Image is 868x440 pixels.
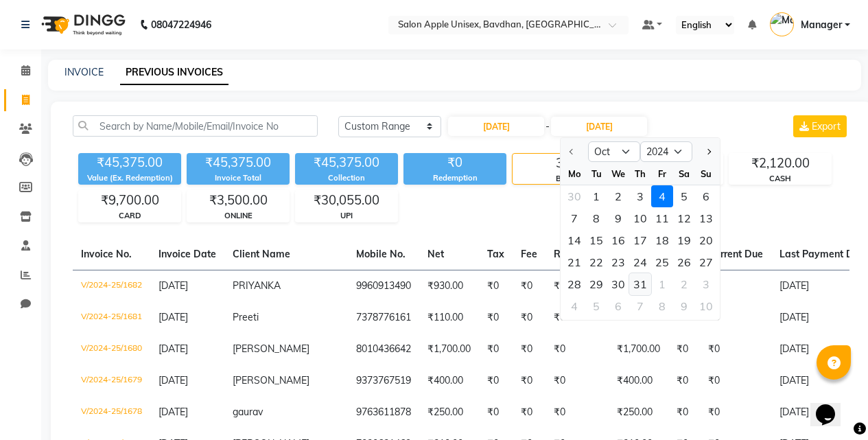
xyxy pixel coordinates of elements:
[563,229,585,251] div: 14
[640,141,692,162] select: Select year
[73,397,150,428] td: V/2024-25/1678
[513,173,614,185] div: Bills
[233,311,259,323] span: Preeti
[554,248,600,260] span: Round Off
[479,302,513,334] td: ₹0
[73,115,318,137] input: Search by Name/Mobile/Email/Invoice No
[673,295,695,317] div: 9
[629,251,651,273] div: 24
[403,153,506,172] div: ₹0
[159,343,188,355] span: [DATE]
[609,397,668,428] td: ₹250.00
[563,207,585,229] div: Monday, October 7, 2024
[563,163,585,185] div: Mo
[563,251,585,273] div: Monday, October 21, 2024
[585,295,607,317] div: Tuesday, November 5, 2024
[609,334,668,365] td: ₹1,700.00
[479,397,513,428] td: ₹0
[695,185,717,207] div: Sunday, October 6, 2024
[296,191,397,210] div: ₹30,055.00
[419,365,479,397] td: ₹400.00
[79,210,180,222] div: CARD
[695,229,717,251] div: Sunday, October 20, 2024
[695,295,717,317] div: Sunday, November 10, 2024
[233,406,263,418] span: gaurav
[629,295,651,317] div: Thursday, November 7, 2024
[651,295,673,317] div: 8
[673,185,695,207] div: 5
[673,207,695,229] div: Saturday, October 12, 2024
[419,397,479,428] td: ₹250.00
[700,302,771,334] td: ₹0
[187,210,289,222] div: ONLINE
[629,185,651,207] div: Thursday, October 3, 2024
[629,295,651,317] div: 7
[629,229,651,251] div: 17
[607,273,629,295] div: Wednesday, October 30, 2024
[296,210,397,222] div: UPI
[159,279,188,292] span: [DATE]
[513,334,546,365] td: ₹0
[588,141,640,162] select: Select month
[695,251,717,273] div: 27
[348,270,419,302] td: 9960913490
[35,5,129,44] img: logo
[419,334,479,365] td: ₹1,700.00
[563,251,585,273] div: 21
[403,172,506,184] div: Redemption
[729,173,831,185] div: CASH
[695,207,717,229] div: 13
[585,229,607,251] div: Tuesday, October 15, 2024
[79,191,180,210] div: ₹9,700.00
[607,251,629,273] div: Wednesday, October 23, 2024
[233,279,281,292] span: PRIYANKA
[348,334,419,365] td: 8010436642
[585,207,607,229] div: 8
[607,295,629,317] div: Wednesday, November 6, 2024
[513,154,614,173] div: 33
[695,295,717,317] div: 10
[673,295,695,317] div: Saturday, November 9, 2024
[295,172,398,184] div: Collection
[651,207,673,229] div: Friday, October 11, 2024
[629,207,651,229] div: 10
[651,251,673,273] div: 25
[585,185,607,207] div: 1
[695,273,717,295] div: Sunday, November 3, 2024
[78,153,181,172] div: ₹45,375.00
[513,397,546,428] td: ₹0
[651,207,673,229] div: 11
[629,273,651,295] div: 31
[585,273,607,295] div: 29
[609,365,668,397] td: ₹400.00
[233,343,309,355] span: [PERSON_NAME]
[668,334,700,365] td: ₹0
[419,270,479,302] td: ₹930.00
[159,406,188,418] span: [DATE]
[348,365,419,397] td: 9373767519
[700,270,771,302] td: ₹0
[812,120,841,132] span: Export
[585,229,607,251] div: 15
[585,251,607,273] div: Tuesday, October 22, 2024
[427,248,444,260] span: Net
[695,229,717,251] div: 20
[770,12,794,36] img: Manager
[607,229,629,251] div: 16
[546,365,609,397] td: ₹0
[563,273,585,295] div: 28
[479,334,513,365] td: ₹0
[651,163,673,185] div: Fr
[513,302,546,334] td: ₹0
[607,207,629,229] div: Wednesday, October 9, 2024
[151,5,211,44] b: 08047224946
[187,153,290,172] div: ₹45,375.00
[695,251,717,273] div: Sunday, October 27, 2024
[295,153,398,172] div: ₹45,375.00
[793,115,847,137] button: Export
[513,365,546,397] td: ₹0
[563,229,585,251] div: Monday, October 14, 2024
[651,185,673,207] div: 4
[585,251,607,273] div: 22
[546,334,609,365] td: ₹0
